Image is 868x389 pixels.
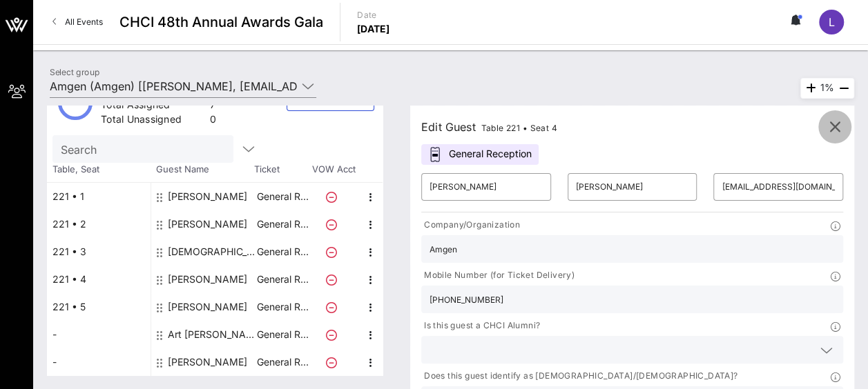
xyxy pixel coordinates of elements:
[65,17,103,27] span: All Events
[47,163,151,177] span: Table, Seat
[255,210,310,238] p: General R…
[421,319,540,333] p: Is this guest a CHCI Alumni?
[47,210,151,238] div: 221 • 2
[421,117,557,137] div: Edit Guest
[255,266,310,293] p: General R…
[421,218,520,232] p: Company/Organization
[101,112,204,130] div: Total Unassigned
[47,183,151,210] div: 221 • 1
[576,176,689,198] input: Last Name*
[210,112,216,130] div: 0
[255,321,310,348] p: General R…
[829,15,835,29] span: L
[168,321,255,348] div: Art Motta
[255,183,310,210] p: General R…
[47,348,151,376] div: -
[44,11,111,33] a: All Events
[168,210,247,238] div: Ryan Hill
[357,8,390,22] p: Date
[151,163,254,177] span: Guest Name
[168,348,247,376] div: Katelyn Snider
[168,238,255,266] div: Kristen Crawford
[430,176,543,198] input: First Name*
[421,369,737,383] p: Does this guest identify as [DEMOGRAPHIC_DATA]/[DEMOGRAPHIC_DATA]?
[168,183,247,210] div: Howard Moon
[357,22,390,36] p: [DATE]
[47,321,151,348] div: -
[722,176,835,198] input: Email*
[210,98,216,115] div: 7
[421,268,575,283] p: Mobile Number (for Ticket Delivery)
[255,238,310,266] p: General R…
[47,238,151,266] div: 221 • 3
[309,163,358,177] span: VOW Acct
[421,144,539,165] div: General Reception
[101,98,204,115] div: Total Assigned
[168,266,247,293] div: Roberto Monserrate
[255,348,310,376] p: General R…
[119,12,323,32] span: CHCI 48th Annual Awards Gala
[254,163,309,177] span: Ticket
[255,293,310,321] p: General R…
[481,123,557,133] span: Table 221 • Seat 4
[168,293,247,321] div: Dean Aguillen
[47,293,151,321] div: 221 • 5
[819,10,844,34] div: L
[47,266,151,293] div: 221 • 4
[800,78,854,99] div: 1%
[50,67,99,77] label: Select group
